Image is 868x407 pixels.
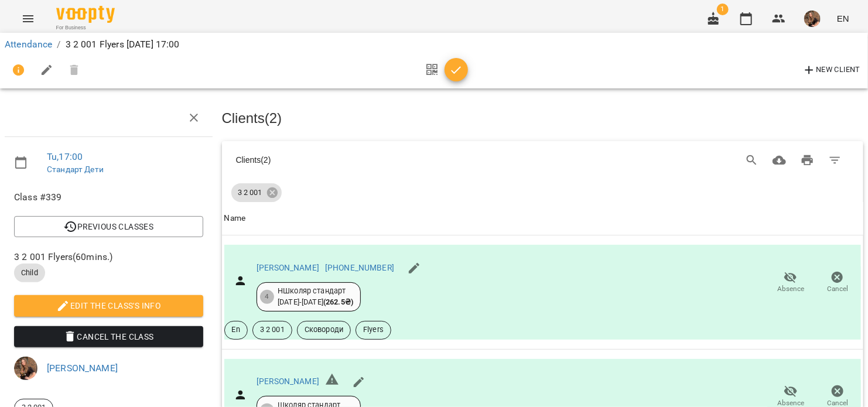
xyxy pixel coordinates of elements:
div: 4 [260,290,274,304]
span: New Client [802,63,860,77]
li: / [57,37,60,52]
button: Cancel [814,266,861,299]
span: For Business [56,24,115,32]
span: Previous Classes [23,220,194,234]
button: Filter [821,146,849,175]
b: ( 262.5 ₴ ) [323,297,353,306]
h6: Invalid phone ${ phone } [325,372,339,391]
h3: Clients ( 2 ) [222,111,864,126]
button: Download CSV [766,146,794,175]
a: [PERSON_NAME] [257,263,319,272]
div: Sort [224,211,246,225]
span: Name [224,211,862,225]
span: Class #339 [14,190,203,204]
button: Print [794,146,822,175]
a: [PERSON_NAME] [47,362,118,374]
a: [PERSON_NAME] [257,377,319,386]
span: Child [14,268,45,278]
div: 3 2 001 [231,183,282,202]
span: 3 2 001 Flyers ( 60 mins. ) [14,250,203,264]
span: Cancel the class [23,330,194,344]
span: Сковороди [298,324,350,335]
a: Tu , 17:00 [47,151,83,162]
img: 89f554988fb193677efdef79147465c3.jpg [804,11,821,27]
button: Edit the class's Info [14,295,203,316]
span: Edit the class's Info [23,299,194,313]
span: Cancel [827,284,848,294]
button: Search [738,146,766,175]
button: Menu [14,5,42,33]
span: 1 [717,4,729,15]
span: 3 2 001 [231,187,269,198]
span: Absence [777,284,804,294]
div: Table Toolbar [222,141,864,179]
div: Name [224,211,246,225]
button: New Client [799,61,863,80]
span: En [225,324,247,335]
p: 3 2 001 Flyers [DATE] 17:00 [66,37,180,52]
span: Flyers [356,324,391,335]
button: Previous Classes [14,216,203,237]
button: Cancel the class [14,326,203,347]
a: Attendance [5,39,52,50]
nav: breadcrumb [5,37,863,52]
div: Clients ( 2 ) [236,154,505,166]
span: 3 2 001 [253,324,292,335]
img: Voopty Logo [56,6,115,23]
button: EN [832,8,854,29]
span: EN [837,12,849,25]
div: НШколяр стандарт [DATE] - [DATE] [278,286,353,307]
a: [PHONE_NUMBER] [325,263,394,272]
button: Absence [767,266,814,299]
img: 89f554988fb193677efdef79147465c3.jpg [14,357,37,380]
a: Стандарт Дети [47,165,104,174]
